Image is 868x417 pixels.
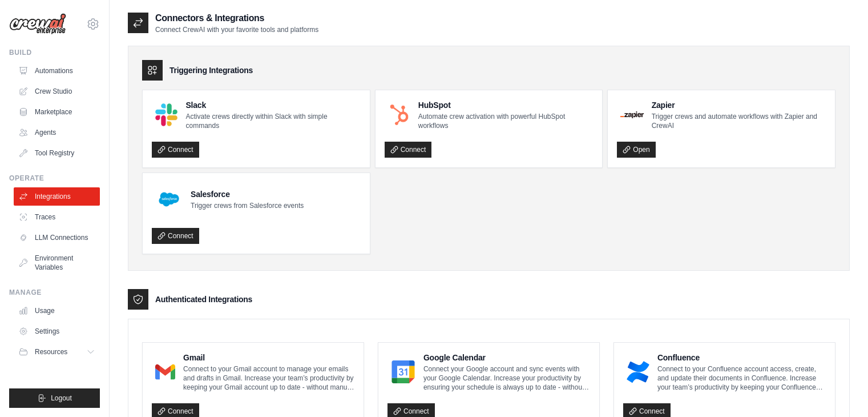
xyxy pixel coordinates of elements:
[657,364,826,392] p: Connect to your Confluence account access, create, and update their documents in Confluence. Incr...
[155,25,318,34] p: Connect CrewAI with your favorite tools and platforms
[152,142,199,158] a: Connect
[9,48,100,57] div: Build
[14,103,100,121] a: Marketplace
[51,394,72,403] span: Logout
[385,142,432,158] a: Connect
[155,294,252,305] h3: Authenticated Integrations
[155,11,318,25] h2: Connectors & Integrations
[35,347,67,356] span: Resources
[14,187,100,206] a: Integrations
[14,302,100,320] a: Usage
[9,288,100,297] div: Manage
[627,360,649,383] img: Confluence Logo
[14,249,100,276] a: Environment Variables
[388,103,410,126] img: HubSpot Logo
[14,62,100,80] a: Automations
[191,201,304,210] p: Trigger crews from Salesforce events
[155,360,175,383] img: Gmail Logo
[155,103,177,126] img: Slack Logo
[14,343,100,361] button: Resources
[152,228,199,244] a: Connect
[14,123,100,142] a: Agents
[9,174,100,183] div: Operate
[391,360,415,383] img: Google Calendar Logo
[14,144,100,162] a: Tool Registry
[183,364,354,392] p: Connect to your Gmail account to manage your emails and drafts in Gmail. Increase your team’s pro...
[423,364,590,392] p: Connect your Google account and sync events with your Google Calendar. Increase your productivity...
[9,388,100,408] button: Logout
[617,142,655,158] a: Open
[9,13,66,35] img: Logo
[418,112,594,130] p: Automate crew activation with powerful HubSpot workflows
[155,186,183,213] img: Salesforce Logo
[183,352,354,363] h4: Gmail
[423,352,590,363] h4: Google Calendar
[657,352,826,363] h4: Confluence
[652,112,826,130] p: Trigger crews and automate workflows with Zapier and CrewAI
[620,111,643,118] img: Zapier Logo
[14,322,100,340] a: Settings
[418,99,594,111] h4: HubSpot
[185,112,360,130] p: Activate crews directly within Slack with simple commands
[14,82,100,101] a: Crew Studio
[14,208,100,226] a: Traces
[14,228,100,247] a: LLM Connections
[191,189,304,200] h4: Salesforce
[185,99,360,111] h4: Slack
[169,65,253,76] h3: Triggering Integrations
[652,99,826,111] h4: Zapier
